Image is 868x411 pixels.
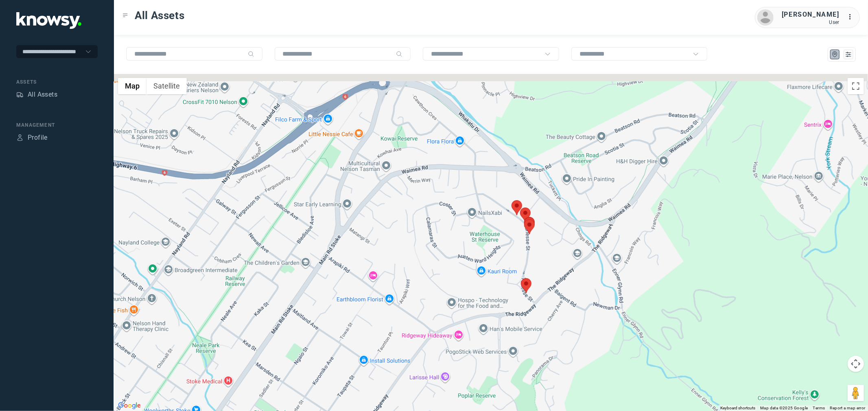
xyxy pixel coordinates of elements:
a: Report a map error [830,406,866,410]
span: Map data ©2025 Google [760,406,808,410]
img: avatar.png [757,9,774,26]
div: All Assets [28,90,57,100]
div: Toggle Menu [122,13,128,18]
a: Terms [813,406,825,410]
button: Keyboard shortcuts [720,405,755,411]
div: Profile [16,134,24,141]
div: Assets [16,78,98,86]
div: : [848,12,857,23]
div: List [845,51,852,58]
div: Search [396,51,402,57]
div: User [782,19,840,25]
div: [PERSON_NAME] [782,10,840,19]
div: Search [248,51,254,57]
a: AssetsAll Assets [16,90,57,100]
a: ProfileProfile [16,133,48,143]
span: All Assets [135,8,185,23]
button: Map camera controls [848,356,864,372]
tspan: ... [848,14,856,20]
button: Show street map [118,78,146,94]
div: Management [16,121,98,129]
div: Profile [28,133,48,143]
button: Show satellite imagery [146,78,187,94]
img: Google [116,400,143,411]
div: Assets [16,91,24,98]
a: Open this area in Google Maps (opens a new window) [116,400,143,411]
div: : [848,12,857,22]
button: Toggle fullscreen view [848,78,864,94]
button: Drag Pegman onto the map to open Street View [848,385,864,401]
div: Map [831,51,839,58]
img: Application Logo [16,12,81,29]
